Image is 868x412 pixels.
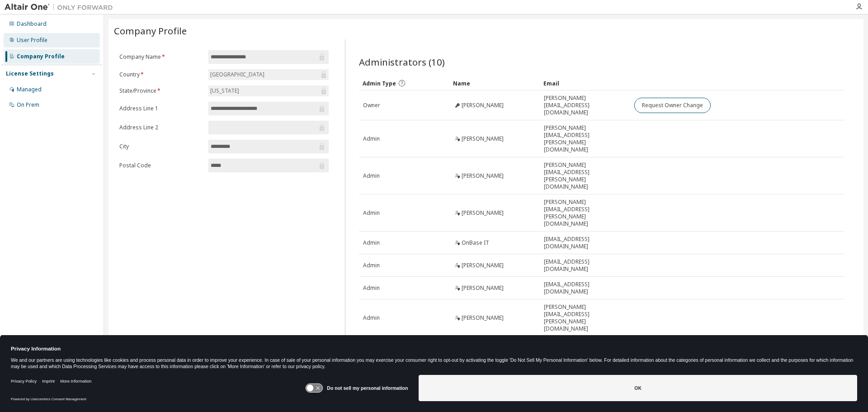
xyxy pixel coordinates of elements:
[543,76,627,90] div: Email
[363,262,380,269] span: Admin
[209,86,241,96] div: [US_STATE]
[17,20,47,28] div: Dashboard
[544,95,626,116] span: [PERSON_NAME][EMAIL_ADDRESS][DOMAIN_NAME]
[119,162,203,169] label: Postal Code
[17,101,39,109] div: On Prem
[462,102,504,109] span: [PERSON_NAME]
[462,172,504,180] span: [PERSON_NAME]
[17,86,42,93] div: Managed
[119,105,203,112] label: Address Line 1
[363,314,380,322] span: Admin
[359,56,445,68] span: Administrators (10)
[119,124,203,131] label: Address Line 2
[114,24,187,37] span: Company Profile
[363,80,396,87] span: Admin Type
[544,199,626,227] span: [PERSON_NAME][EMAIL_ADDRESS][PERSON_NAME][DOMAIN_NAME]
[363,172,380,180] span: Admin
[363,209,380,217] span: Admin
[462,239,489,246] span: OnBase IT
[544,161,626,190] span: [PERSON_NAME][EMAIL_ADDRESS][PERSON_NAME][DOMAIN_NAME]
[634,98,711,113] button: Request Owner Change
[462,314,504,322] span: [PERSON_NAME]
[363,102,380,109] span: Owner
[5,3,118,12] img: Altair One
[453,76,536,90] div: Name
[119,87,203,95] label: State/Province
[462,284,504,292] span: [PERSON_NAME]
[119,143,203,150] label: City
[544,303,626,332] span: [PERSON_NAME][EMAIL_ADDRESS][PERSON_NAME][DOMAIN_NAME]
[17,37,47,44] div: User Profile
[462,135,504,142] span: [PERSON_NAME]
[119,53,203,61] label: Company Name
[462,209,504,217] span: [PERSON_NAME]
[209,70,266,80] div: [GEOGRAPHIC_DATA]
[6,70,54,77] div: License Settings
[208,85,329,96] div: [US_STATE]
[462,262,504,269] span: [PERSON_NAME]
[544,124,626,153] span: [PERSON_NAME][EMAIL_ADDRESS][PERSON_NAME][DOMAIN_NAME]
[363,239,380,246] span: Admin
[544,281,626,295] span: [EMAIL_ADDRESS][DOMAIN_NAME]
[208,69,329,80] div: [GEOGRAPHIC_DATA]
[363,284,380,292] span: Admin
[119,71,203,78] label: Country
[544,236,626,250] span: [EMAIL_ADDRESS][DOMAIN_NAME]
[17,53,65,60] div: Company Profile
[363,135,380,142] span: Admin
[544,258,626,273] span: [EMAIL_ADDRESS][DOMAIN_NAME]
